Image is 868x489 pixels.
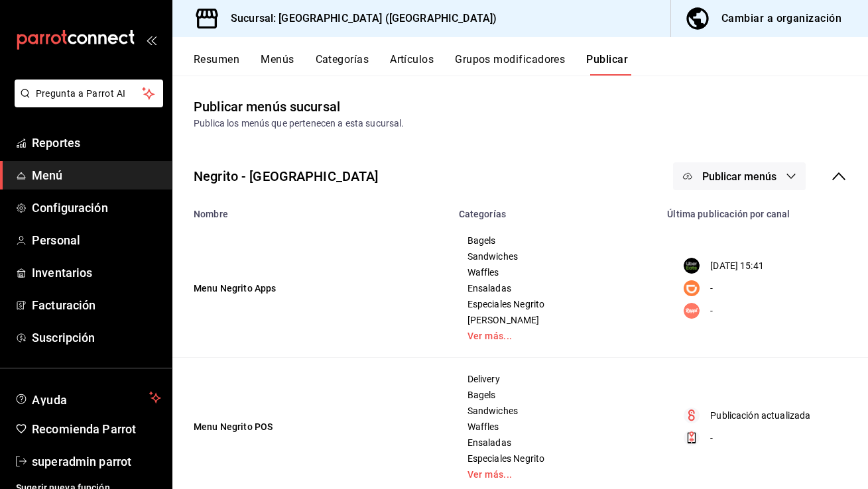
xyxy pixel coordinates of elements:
div: Publica los menús que pertenecen a esta sucursal. [194,117,847,131]
span: Reportes [32,134,161,152]
button: Categorías [316,53,369,76]
span: Ensaladas [467,284,643,293]
a: Pregunta a Parrot AI [9,96,163,110]
div: navigation tabs [194,53,868,76]
span: Waffles [467,268,643,277]
button: Resumen [194,53,239,76]
h3: Sucursal: [GEOGRAPHIC_DATA] ([GEOGRAPHIC_DATA]) [220,11,497,27]
button: Pregunta a Parrot AI [15,80,163,107]
div: Publicar menús sucursal [194,97,340,117]
span: Sandwiches [467,252,643,261]
span: Especiales Negrito [467,299,643,309]
p: - [710,282,713,296]
span: Delivery [467,374,643,384]
th: Categorías [451,201,660,219]
a: Ver más... [467,470,643,479]
span: Facturación [32,296,161,314]
span: Pregunta a Parrot AI [36,87,143,101]
div: Cambiar a organización [721,9,841,28]
button: Publicar [586,53,628,76]
div: Negrito - [GEOGRAPHIC_DATA] [194,166,379,186]
span: Sandwiches [467,406,643,415]
span: Bagels [467,236,643,245]
span: Menú [32,166,161,184]
button: Menús [261,53,294,76]
button: Grupos modificadores [455,53,565,76]
span: Suscripción [32,329,161,347]
p: Publicación actualizada [710,409,810,423]
a: Ver más... [467,331,643,341]
button: Artículos [390,53,434,76]
button: Publicar menús [673,162,806,190]
span: Especiales Negrito [467,454,643,463]
button: open_drawer_menu [146,34,156,45]
td: Menu Negrito Apps [172,219,451,358]
th: Última publicación por canal [659,201,868,219]
span: Bagels [467,390,643,400]
span: Configuración [32,199,161,217]
span: Inventarios [32,264,161,282]
th: Nombre [172,201,451,219]
span: Publicar menús [702,170,776,183]
p: - [710,431,713,445]
span: Ensaladas [467,438,643,447]
span: Personal [32,231,161,249]
span: superadmin parrot [32,453,161,470]
span: [PERSON_NAME] [467,315,643,325]
p: - [710,304,713,318]
p: [DATE] 15:41 [710,259,764,273]
span: Recomienda Parrot [32,420,161,438]
span: Ayuda [32,390,144,406]
span: Waffles [467,422,643,431]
